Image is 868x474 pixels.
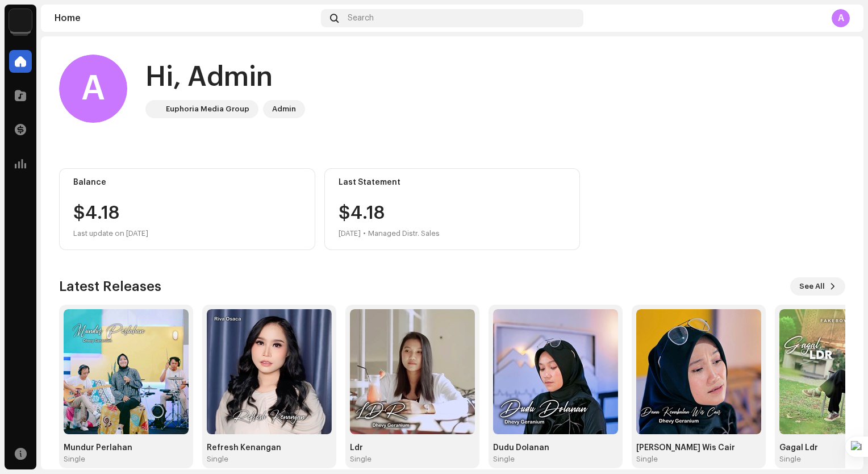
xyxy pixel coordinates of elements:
[636,455,658,464] div: Single
[339,227,361,240] div: [DATE]
[207,443,332,452] div: Refresh Kenangan
[9,9,32,32] img: de0d2825-999c-4937-b35a-9adca56ee094
[73,178,301,187] div: Balance
[207,455,228,464] div: Single
[363,227,366,240] div: •
[350,309,475,434] img: 127f969f-bf9d-42e4-89fd-caa2b0cb0dd5
[166,102,249,116] div: Euphoria Media Group
[493,455,515,464] div: Single
[636,309,761,434] img: 4b7efef6-6e9d-4b72-8837-c0de06e9c0f0
[272,102,296,116] div: Admin
[145,59,305,95] div: Hi, Admin
[350,455,372,464] div: Single
[493,443,618,452] div: Dudu Dolanan
[339,178,566,187] div: Last Statement
[799,275,825,298] span: See All
[59,168,315,250] re-o-card-value: Balance
[350,443,475,452] div: Ldr
[64,455,85,464] div: Single
[324,168,581,250] re-o-card-value: Last Statement
[64,443,189,452] div: Mundur Perlahan
[779,455,801,464] div: Single
[368,227,440,240] div: Managed Distr. Sales
[73,227,301,240] div: Last update on [DATE]
[64,309,189,434] img: ac07049f-10de-4789-8acd-35a05cfbd087
[207,309,332,434] img: 2b753433-5bdf-483b-842b-ba63e6d841e7
[790,277,845,296] button: See All
[148,102,161,116] img: de0d2825-999c-4937-b35a-9adca56ee094
[59,55,127,123] div: A
[55,14,316,23] div: Home
[636,443,761,452] div: [PERSON_NAME] Wis Cair
[348,14,374,23] span: Search
[832,9,850,27] div: A
[59,277,161,296] h3: Latest Releases
[493,309,618,434] img: d0385bd8-a8b9-4c52-a1ca-22938fb6350b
